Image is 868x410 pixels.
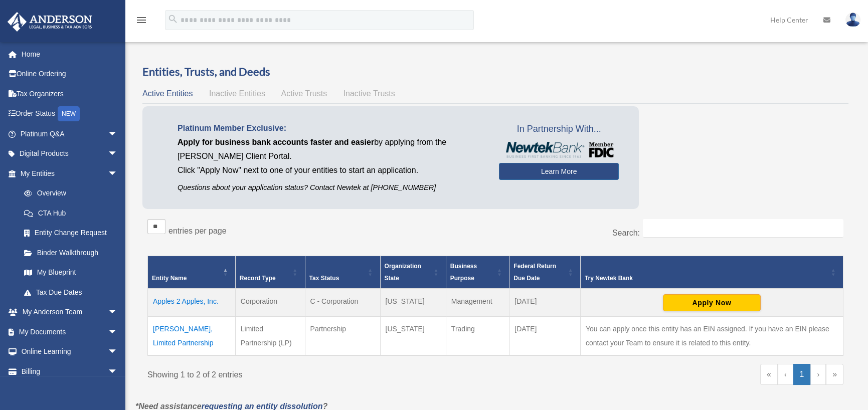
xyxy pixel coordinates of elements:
[580,317,843,356] td: You can apply once this entity has an EIN assigned. If you have an EIN please contact your Team t...
[7,163,128,183] a: My Entitiesarrow_drop_down
[108,144,128,164] span: arrow_drop_down
[305,289,380,317] td: C - Corporation
[513,263,556,282] span: Federal Return Due Date
[499,121,619,137] span: In Partnership With...
[309,275,339,282] span: Tax Status
[7,144,133,164] a: Digital Productsarrow_drop_down
[108,163,128,184] span: arrow_drop_down
[135,14,147,26] i: menu
[7,361,133,381] a: Billingarrow_drop_down
[7,44,133,64] a: Home
[178,138,374,146] span: Apply for business bank accounts faster and easier
[178,163,484,177] p: Click "Apply Now" next to one of your entities to start an application.
[380,289,446,317] td: [US_STATE]
[148,256,236,289] th: Entity Name: Activate to invert sorting
[14,183,123,203] a: Overview
[235,289,305,317] td: Corporation
[446,256,509,289] th: Business Purpose: Activate to sort
[7,302,133,322] a: My Anderson Teamarrow_drop_down
[446,317,509,356] td: Trading
[108,342,128,362] span: arrow_drop_down
[178,181,484,194] p: Questions about your application status? Contact Newtek at [PHONE_NUMBER]
[14,282,128,302] a: Tax Due Dates
[509,256,581,289] th: Federal Return Due Date: Activate to sort
[281,89,327,98] span: Active Trusts
[7,104,133,124] a: Order StatusNEW
[142,89,193,98] span: Active Entities
[142,64,848,80] h3: Entities, Trusts, and Deeds
[612,229,640,237] label: Search:
[7,342,133,362] a: Online Learningarrow_drop_down
[7,84,133,104] a: Tax Organizers
[108,124,128,144] span: arrow_drop_down
[7,124,133,144] a: Platinum Q&Aarrow_drop_down
[14,263,128,283] a: My Blueprint
[14,243,128,263] a: Binder Walkthrough
[509,317,581,356] td: [DATE]
[168,227,227,235] label: entries per page
[108,302,128,323] span: arrow_drop_down
[14,223,128,243] a: Entity Change Request
[209,89,265,98] span: Inactive Entities
[5,12,95,32] img: Anderson Advisors Platinum Portal
[446,289,509,317] td: Management
[178,121,484,135] p: Platinum Member Exclusive:
[305,317,380,356] td: Partnership
[148,317,236,356] td: [PERSON_NAME], Limited Partnership
[178,135,484,163] p: by applying from the [PERSON_NAME] Client Portal.
[845,13,860,27] img: User Pic
[108,361,128,382] span: arrow_drop_down
[509,289,581,317] td: [DATE]
[580,256,843,289] th: Try Newtek Bank : Activate to sort
[135,18,147,26] a: menu
[760,364,778,385] a: First
[585,272,828,284] div: Try Newtek Bank
[305,256,380,289] th: Tax Status: Activate to sort
[167,14,179,25] i: search
[385,263,421,282] span: Organization State
[499,163,619,180] a: Learn More
[504,142,614,158] img: NewtekBankLogoSM.png
[663,294,761,311] button: Apply Now
[235,317,305,356] td: Limited Partnership (LP)
[7,322,133,342] a: My Documentsarrow_drop_down
[58,106,80,121] div: NEW
[148,289,236,317] td: Apples 2 Apples, Inc.
[450,263,477,282] span: Business Purpose
[240,275,276,282] span: Record Type
[108,322,128,342] span: arrow_drop_down
[7,64,133,84] a: Online Ordering
[152,275,187,282] span: Entity Name
[14,203,128,223] a: CTA Hub
[343,89,395,98] span: Inactive Trusts
[380,256,446,289] th: Organization State: Activate to sort
[235,256,305,289] th: Record Type: Activate to sort
[380,317,446,356] td: [US_STATE]
[147,364,488,382] div: Showing 1 to 2 of 2 entries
